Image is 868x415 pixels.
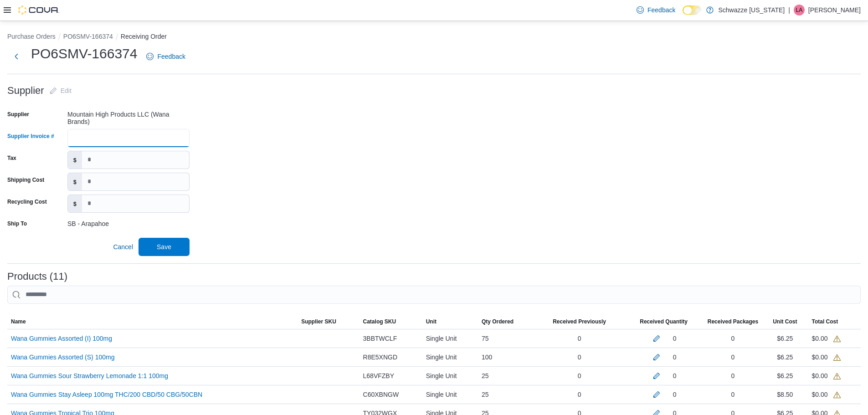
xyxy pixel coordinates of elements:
label: $ [68,151,82,169]
span: Feedback [157,52,185,61]
div: Single Unit [422,329,478,348]
div: Single Unit [422,385,478,404]
h1: PO6SMV-166374 [31,45,137,63]
span: Feedback [647,5,675,15]
button: Cancel [109,238,137,256]
div: 0 [673,333,677,344]
button: Receiving Order [121,33,167,40]
div: $6.25 [762,329,808,348]
button: Next [7,47,26,66]
div: 0 [673,389,677,400]
div: 0 [535,367,624,385]
span: 3BBTWCLF [363,333,397,344]
p: [PERSON_NAME] [808,5,861,15]
p: Schwazze [US_STATE] [718,5,785,15]
div: $6.25 [762,367,808,385]
span: R8E5XNGD [363,352,397,363]
div: $0.00 [812,352,840,363]
span: Total Cost [812,318,838,325]
a: Feedback [633,1,679,19]
div: Single Unit [422,348,478,366]
span: Save [157,242,171,251]
a: Wana Gummies Sour Strawberry Lemonade 1:1 100mg [11,370,168,381]
button: Purchase Orders [7,33,56,40]
a: Wana Gummies Assorted (I) 100mg [11,333,112,344]
span: Unit [426,318,437,325]
div: $6.25 [762,348,808,366]
span: Received Quantity [640,318,688,325]
label: Supplier Invoice # [7,133,54,140]
span: Received Previously [553,318,606,325]
div: 100 [478,348,535,366]
input: Dark Mode [683,5,702,15]
div: 25 [478,385,535,404]
div: $8.50 [762,385,808,404]
a: Wana Gummies Stay Asleep 100mg THC/200 CBD/50 CBG/50CBN [11,389,202,400]
span: Catalog SKU [363,318,396,325]
button: PO6SMV-166374 [63,33,113,40]
div: Mountain High Products LLC (Wana Brands) [67,107,190,125]
label: Ship To [7,220,27,227]
span: C60XBNGW [363,389,399,400]
nav: An example of EuiBreadcrumbs [7,32,861,43]
label: Tax [7,154,16,162]
div: Libby Aragon [794,5,805,15]
button: Save [139,238,190,256]
div: 0 [673,370,677,381]
span: Name [11,318,26,325]
span: Qty Ordered [482,318,514,325]
p: | [788,5,790,15]
label: Supplier [7,111,29,118]
span: Received Packages [708,318,758,325]
div: SB - Arapahoe [67,216,190,227]
label: $ [68,195,82,212]
span: LA [796,5,803,15]
label: Shipping Cost [7,176,44,184]
div: 0 [704,348,762,366]
h3: Products (11) [7,271,67,282]
button: Catalog SKU [360,314,422,329]
div: 0 [535,329,624,348]
a: Feedback [143,47,189,66]
div: 0 [673,352,677,363]
div: 0 [535,385,624,404]
span: Edit [61,86,72,95]
div: $0.00 [812,333,840,344]
span: Unit Cost [773,318,797,325]
a: Wana Gummies Assorted (S) 100mg [11,352,114,363]
div: $0.00 [812,370,840,381]
span: Supplier SKU [301,318,336,325]
div: 25 [478,367,535,385]
button: Supplier SKU [298,314,359,329]
input: This is a search bar. After typing your query, hit enter to filter the results lower in the page. [7,286,861,304]
div: 0 [704,329,762,348]
div: 0 [704,367,762,385]
h3: Supplier [7,85,44,96]
div: 0 [704,385,762,404]
button: Edit [46,82,75,100]
div: 75 [478,329,535,348]
span: Cancel [113,242,133,251]
span: L68VFZBY [363,370,394,381]
img: Cova [18,5,59,15]
label: $ [68,173,82,190]
div: 0 [535,348,624,366]
div: $0.00 [812,389,840,400]
button: Name [7,314,298,329]
div: Single Unit [422,367,478,385]
label: Recycling Cost [7,198,47,205]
